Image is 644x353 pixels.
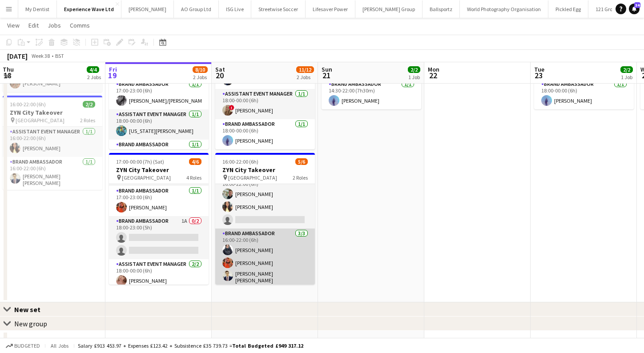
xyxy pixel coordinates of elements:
app-card-role: Brand Ambassador1/114:30-22:00 (7h30m)[PERSON_NAME] [322,79,421,109]
span: [GEOGRAPHIC_DATA] [16,117,64,124]
span: Thu [3,65,14,73]
button: Budgeted [4,341,41,351]
span: [GEOGRAPHIC_DATA] [122,174,171,181]
span: 17:00-00:00 (7h) (Sat) [116,158,164,165]
app-job-card: 16:00-22:00 (6h)5/6ZYN City Takeover [GEOGRAPHIC_DATA]2 RolesAssistant Event Manager2A2/316:00-22... [215,153,315,285]
button: [PERSON_NAME] [121,0,174,18]
span: 5/6 [295,158,308,165]
span: ! [229,105,234,110]
div: Salary £913 453.97 + Expenses £123.42 + Subsistence £35 739.73 = [78,342,303,349]
span: Total Budgeted £949 317.12 [232,342,303,349]
button: [PERSON_NAME] Group [355,0,423,18]
a: 34 [629,4,640,14]
div: 2 Jobs [87,74,101,80]
app-card-role: Brand Ambassador1/116:00-22:00 (6h)[PERSON_NAME] [PERSON_NAME] [3,157,102,190]
span: 2/2 [83,101,95,108]
app-card-role: Assistant Event Manager1/116:00-22:00 (6h)[PERSON_NAME] [3,127,102,157]
app-card-role: Brand Ambassador3/316:00-22:00 (6h)[PERSON_NAME][PERSON_NAME][PERSON_NAME] [PERSON_NAME] [215,229,315,287]
button: ISG Live [219,0,251,18]
span: Fri [109,65,117,73]
app-card-role: Assistant Event Manager1/118:00-00:00 (6h)![PERSON_NAME] [215,89,315,119]
a: View [4,20,23,31]
button: AO Group Ltd [174,0,219,18]
button: Lifesaver Power [306,0,355,18]
h3: ZYN City Takeover [3,108,102,116]
span: 4/4 [87,66,99,73]
span: 2 Roles [293,174,308,181]
span: Edit [28,21,39,29]
span: [GEOGRAPHIC_DATA] [228,174,277,181]
div: 1 Job [408,74,420,80]
span: All jobs [49,342,70,349]
a: Edit [25,20,42,31]
span: 16:00-22:00 (6h) [222,158,258,165]
app-job-card: 14:30-00:00 (9h30m) (Sun)6/6ZYN City Takeover [GEOGRAPHIC_DATA]6 Roles[PERSON_NAME]Assistant Even... [215,18,315,149]
app-card-role: Brand Ambassador1/118:00-00:00 (6h)[PERSON_NAME] [534,79,634,109]
app-job-card: 16:00-22:00 (6h)2/2ZYN City Takeover [GEOGRAPHIC_DATA]2 RolesAssistant Event Manager1/116:00-22:0... [3,96,102,190]
span: 16:00-22:00 (6h) [10,101,46,108]
button: World Photography Organisation [460,0,548,18]
button: Pickled Egg [548,0,588,18]
button: Streetwise Soccer [251,0,306,18]
div: New group [14,319,47,328]
div: BST [55,52,64,59]
app-card-role: Brand Ambassador1/118:00-00:00 (6h) [109,140,209,170]
span: Sat [215,65,225,73]
span: 8/10 [193,66,208,73]
app-card-role: Assistant Event Manager2/218:00-00:00 (6h)[PERSON_NAME] [109,259,209,302]
button: 121 Group [588,0,626,18]
span: Comms [70,21,90,29]
span: 19 [108,70,117,80]
div: 2 Jobs [193,74,207,80]
h3: ZYN City Takeover [215,166,315,174]
app-card-role: Brand Ambassador1/118:00-00:00 (6h)[PERSON_NAME] [215,119,315,149]
app-card-role: Brand Ambassador1A0/218:00-23:00 (5h) [109,216,209,259]
a: Jobs [44,20,64,31]
span: 18 [1,70,14,80]
span: 22 [427,70,439,80]
div: 2 Jobs [297,74,314,80]
span: Tue [534,65,544,73]
span: 34 [634,2,640,8]
app-job-card: 17:00-00:00 (7h) (Sat)4/6ZYN City Takeover [GEOGRAPHIC_DATA]4 RolesAssistant Event Manager1/117:0... [109,153,209,285]
button: My Dentist [18,0,57,18]
h3: ZYN City Takeover [109,166,209,174]
app-card-role: Assistant Event Manager1/118:00-00:00 (6h)[US_STATE][PERSON_NAME] [109,109,209,140]
span: 21 [320,70,332,80]
span: View [7,21,20,29]
span: Sun [322,65,332,73]
app-card-role: Brand Ambassador1/117:00-23:00 (6h)[PERSON_NAME]/[PERSON_NAME] [109,79,209,109]
span: 11/12 [296,66,314,73]
span: Budgeted [14,343,40,349]
span: 2 Roles [80,117,95,124]
div: New set [14,305,48,314]
a: Comms [66,20,93,31]
app-card-role: Brand Ambassador1/117:00-23:00 (6h)[PERSON_NAME] [109,186,209,216]
span: 2/2 [620,66,633,73]
div: [DATE] [7,52,28,60]
span: Mon [428,65,439,73]
button: Ballsportz [423,0,460,18]
span: 20 [214,70,225,80]
span: 4 Roles [186,174,201,181]
span: 2/2 [408,66,420,73]
app-job-card: 17:00-00:00 (7h) (Sat)4/4ZYN City Takeover [GEOGRAPHIC_DATA]4 RolesAssistant Event Manager1/117:0... [109,18,209,149]
span: Jobs [48,21,61,29]
app-card-role: Assistant Event Manager2A2/316:00-22:00 (6h)[PERSON_NAME][PERSON_NAME] [215,172,315,229]
span: 4/6 [189,158,201,165]
span: Week 38 [29,52,52,59]
button: Experience Wave Ltd [57,0,121,18]
div: 1 Job [621,74,632,80]
span: 23 [533,70,544,80]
